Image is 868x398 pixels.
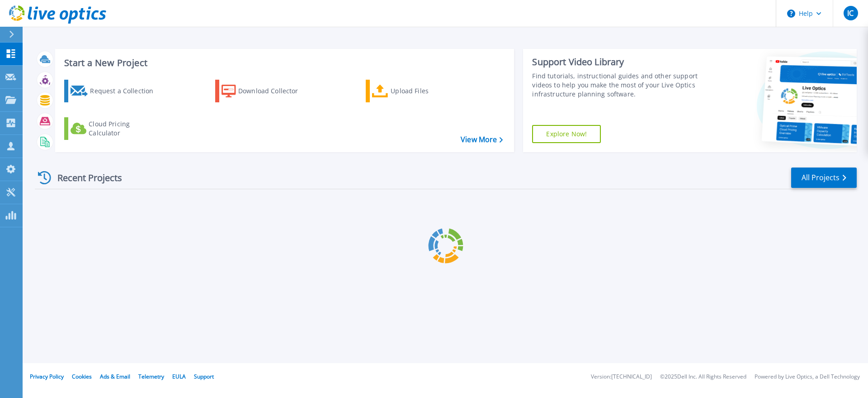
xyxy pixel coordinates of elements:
[30,373,64,380] a: Privacy Policy
[64,58,503,68] h3: Start a New Project
[366,80,467,102] a: Upload Files
[791,168,857,188] a: All Projects
[194,373,214,380] a: Support
[391,82,463,100] div: Upload Files
[660,374,746,380] li: © 2025 Dell Inc. All Rights Reserved
[847,10,854,17] span: IC
[755,374,860,380] li: Powered by Live Optics, a Dell Technology
[461,135,503,144] a: View More
[90,82,162,100] div: Request a Collection
[238,82,311,100] div: Download Collector
[532,72,702,99] div: Find tutorials, instructional guides and other support videos to help you make the most of your L...
[64,80,165,102] a: Request a Collection
[72,373,92,380] a: Cookies
[100,373,130,380] a: Ads & Email
[64,117,165,140] a: Cloud Pricing Calculator
[532,125,601,143] a: Explore Now!
[172,373,186,380] a: EULA
[215,80,316,102] a: Download Collector
[35,167,134,189] div: Recent Projects
[532,56,702,68] div: Support Video Library
[591,374,652,380] li: Version: [TECHNICAL_ID]
[138,373,164,380] a: Telemetry
[89,120,161,138] div: Cloud Pricing Calculator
